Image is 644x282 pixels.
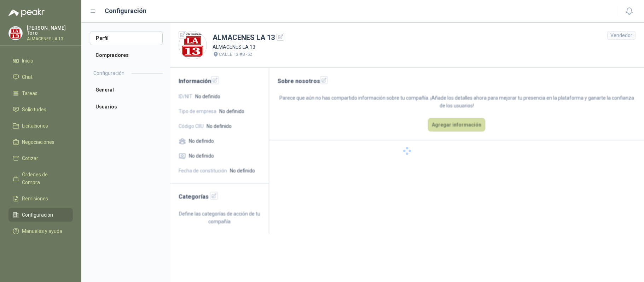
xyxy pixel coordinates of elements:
[8,70,73,84] a: Chat
[8,152,73,165] a: Cotizar
[179,31,207,59] img: Company Logo
[8,54,73,67] a: Inicio
[90,100,163,114] a: Usuarios
[22,227,62,235] span: Manuales y ayuda
[27,25,73,35] p: [PERSON_NAME] Toro
[8,87,73,100] a: Tareas
[219,51,252,58] p: CALLE 13 #8 -52
[8,119,73,133] a: Licitaciones
[213,43,284,51] p: ALMACENES LA 13
[22,73,33,81] span: Chat
[8,103,73,116] a: Solicitudes
[9,27,22,40] img: Company Logo
[22,138,54,146] span: Negociaciones
[8,168,73,189] a: Órdenes de Compra
[8,135,73,149] a: Negociaciones
[22,122,48,130] span: Licitaciones
[22,57,33,65] span: Inicio
[90,48,163,62] a: Compradores
[607,31,636,40] div: Vendedor
[213,32,284,43] h1: ALMACENES LA 13
[22,106,46,113] span: Solicitudes
[93,69,124,77] h2: Configuración
[22,195,48,202] span: Remisiones
[8,208,73,222] a: Configuración
[22,154,38,162] span: Cotizar
[105,6,146,16] h1: Configuración
[22,211,53,219] span: Configuración
[90,83,163,97] a: General
[22,89,37,97] span: Tareas
[8,224,73,238] a: Manuales y ayuda
[8,8,45,17] img: Logo peakr
[90,31,163,45] a: Perfil
[8,192,73,205] a: Remisiones
[22,171,66,186] span: Órdenes de Compra
[27,37,73,41] p: ALMACENES LA 13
